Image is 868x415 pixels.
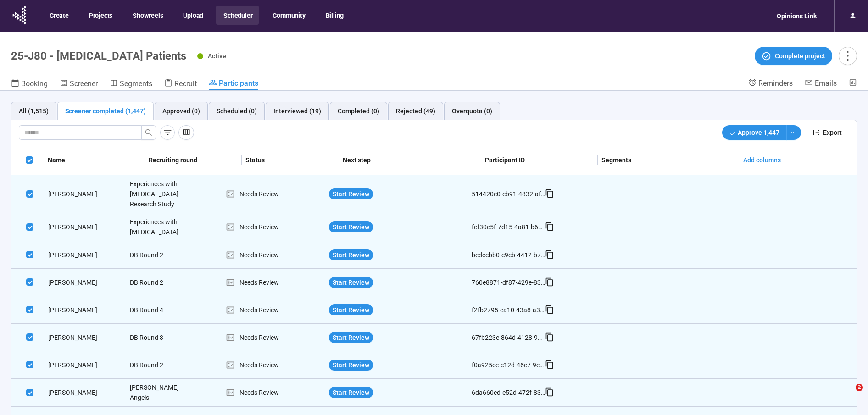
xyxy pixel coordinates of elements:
[145,145,242,175] th: Recruiting round
[339,145,481,175] th: Next step
[216,6,259,25] button: Scheduler
[771,7,822,25] div: Opinions Link
[45,222,126,232] div: [PERSON_NAME]
[333,277,369,288] span: Start Review
[329,360,373,371] button: Start Review
[44,145,145,175] th: Name
[472,250,545,260] div: bedccbb0-c9cb-4412-b773-5aa65fb567da
[82,6,119,25] button: Projects
[174,79,197,88] span: Recruit
[333,305,369,315] span: Start Review
[775,51,825,61] span: Complete project
[472,387,545,398] div: 6da660ed-e52d-472f-83c0-9a4819d35a88
[226,189,325,199] div: Needs Review
[226,222,325,232] div: Needs Review
[265,6,312,25] button: Community
[42,6,75,25] button: Create
[45,250,126,260] div: [PERSON_NAME]
[837,384,859,406] iframe: Intercom live chat
[110,78,152,90] a: Segments
[333,360,369,370] span: Start Review
[481,145,598,175] th: Participant ID
[45,189,126,199] div: [PERSON_NAME]
[70,79,98,88] span: Screener
[856,384,863,391] span: 2
[329,332,373,343] button: Start Review
[126,356,195,374] div: DB Round 2
[823,127,842,138] span: Export
[329,188,373,199] button: Start Review
[120,79,152,88] span: Segments
[126,329,195,346] div: DB Round 3
[748,78,793,89] a: Reminders
[333,222,369,232] span: Start Review
[226,277,325,288] div: Needs Review
[329,277,373,288] button: Start Review
[731,153,788,167] button: + Add columns
[273,106,321,116] div: Interviewed (19)
[329,221,373,232] button: Start Review
[738,127,779,138] span: Approve 1,447
[226,250,325,260] div: Needs Review
[472,222,545,232] div: fcf30e5f-7d15-4a81-b6e9-57112cc2baaa
[786,125,801,140] button: ellipsis
[472,189,545,199] div: 514420e0-eb91-4832-afe5-b27f6b719df7
[226,305,325,315] div: Needs Review
[396,106,435,116] div: Rejected (49)
[333,387,369,398] span: Start Review
[45,332,126,343] div: [PERSON_NAME]
[329,304,373,315] button: Start Review
[226,387,325,398] div: Needs Review
[329,387,373,398] button: Start Review
[452,106,492,116] div: Overquota (0)
[217,106,257,116] div: Scheduled (0)
[333,332,369,343] span: Start Review
[45,387,126,398] div: [PERSON_NAME]
[176,6,210,25] button: Upload
[226,332,325,343] div: Needs Review
[45,305,126,315] div: [PERSON_NAME]
[841,50,854,62] span: more
[758,79,793,88] span: Reminders
[333,250,369,260] span: Start Review
[219,79,258,88] span: Participants
[738,155,781,165] span: + Add columns
[242,145,339,175] th: Status
[472,332,545,343] div: 67fb223e-864d-4128-9975-95472cfc2593
[208,52,226,60] span: Active
[21,79,48,88] span: Booking
[598,145,727,175] th: Segments
[333,189,369,199] span: Start Review
[338,106,379,116] div: Completed (0)
[790,129,797,136] span: ellipsis
[125,6,169,25] button: Showreels
[11,78,48,90] a: Booking
[126,274,195,291] div: DB Round 2
[145,129,152,136] span: search
[126,246,195,264] div: DB Round 2
[472,305,545,315] div: f2fb2795-ea10-43a8-a3a6-239943e02bbc
[318,6,351,25] button: Billing
[329,249,373,260] button: Start Review
[126,301,195,319] div: DB Round 4
[815,79,837,88] span: Emails
[164,78,197,90] a: Recruit
[806,125,849,140] button: exportExport
[11,50,186,62] h1: 25-J80 - [MEDICAL_DATA] Patients
[813,129,819,136] span: export
[45,360,126,370] div: [PERSON_NAME]
[472,360,545,370] div: f0a925ce-c12d-46c7-9eaa-4786b95d2193
[19,106,49,116] div: All (1,515)
[126,213,195,241] div: Experiences with [MEDICAL_DATA]
[45,277,126,288] div: [PERSON_NAME]
[162,106,200,116] div: Approved (0)
[65,106,146,116] div: Screener completed (1,447)
[839,47,857,65] button: more
[141,125,156,140] button: search
[722,125,787,140] button: Approve 1,447
[60,78,98,90] a: Screener
[126,175,195,213] div: Experiences with [MEDICAL_DATA] Research Study
[755,47,832,65] button: Complete project
[226,360,325,370] div: Needs Review
[472,277,545,288] div: 760e8871-df87-429e-8382-39ef8a3ae7b3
